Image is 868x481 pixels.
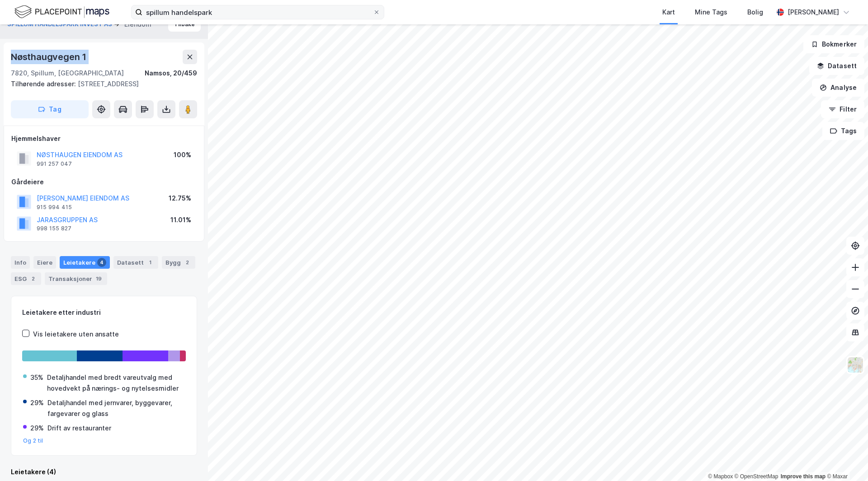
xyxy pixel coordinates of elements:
button: Bokmerker [803,35,864,53]
div: Bygg [162,256,195,269]
div: Leietakere [60,256,110,269]
button: Tag [11,100,89,118]
div: [STREET_ADDRESS] [11,79,190,89]
div: 991 257 047 [37,160,72,168]
div: 35% [30,372,43,383]
button: Og 2 til [23,437,43,444]
div: Leietakere etter industri [22,307,186,318]
button: Analyse [812,79,864,97]
div: 915 994 415 [37,204,72,211]
div: Vis leietakere uten ansatte [33,329,119,340]
div: 2 [183,258,192,267]
a: Mapbox [708,473,733,480]
div: Eiendom [124,19,151,30]
div: 4 [97,258,106,267]
div: Transaksjoner [45,272,107,285]
button: Filter [821,100,864,118]
div: 29% [30,423,44,434]
div: 100% [174,149,191,160]
div: 7820, Spillum, [GEOGRAPHIC_DATA] [11,68,124,79]
div: Detaljhandel med bredt vareutvalg med hovedvekt på nærings- og nytelsesmidler [47,372,185,394]
div: Drift av restauranter [47,423,111,434]
a: Improve this map [781,473,826,480]
button: SPILLUM HANDELSPARK INVEST AS [7,20,114,29]
div: ESG [11,272,41,285]
div: Kontrollprogram for chat [823,438,868,481]
div: 29% [30,397,44,408]
img: logo.f888ab2527a4732fd821a326f86c7f29.svg [14,4,109,20]
div: 11.01% [170,215,191,225]
div: 12.75% [169,193,191,204]
div: Datasett [113,256,158,269]
div: 2 [28,274,38,283]
div: Namsos, 20/459 [145,68,197,79]
div: Kart [662,7,675,18]
div: 1 [146,258,155,267]
div: Bolig [747,7,763,18]
button: Tilbake [168,17,201,32]
div: Gårdeiere [11,177,197,187]
div: 19 [94,274,104,283]
div: Mine Tags [695,7,727,18]
div: Eiere [33,256,56,269]
button: Tags [822,122,864,140]
a: OpenStreetMap [735,473,778,480]
div: Hjemmelshaver [11,133,197,144]
span: Tilhørende adresser: [11,80,78,88]
button: Datasett [809,57,864,75]
div: Detaljhandel med jernvarer, byggevarer, fargevarer og glass [47,397,185,419]
div: Info [11,256,30,269]
img: Z [847,356,864,374]
div: Leietakere (4) [11,467,197,477]
iframe: Chat Widget [823,438,868,481]
input: Søk på adresse, matrikkel, gårdeiere, leietakere eller personer [142,5,373,19]
div: [PERSON_NAME] [788,7,839,18]
div: Nøsthaugvegen 1 [11,50,88,64]
div: 998 155 827 [37,225,71,232]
